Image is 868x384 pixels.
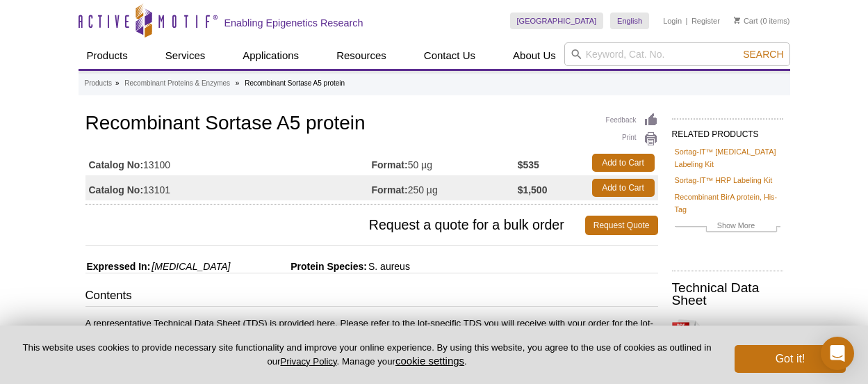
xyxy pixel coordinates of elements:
h2: Enabling Epigenetics Research [224,17,363,29]
strong: Catalog No: [89,159,144,171]
a: Print [606,131,658,147]
a: [GEOGRAPHIC_DATA] [510,13,604,29]
td: 13100 [85,150,372,175]
span: Expressed In: [85,261,151,272]
li: | [686,13,688,29]
p: A representative Technical Data Sheet (TDS) is provided here. Please refer to the lot-specific TD... [85,317,658,342]
td: 13101 [85,175,372,200]
p: This website uses cookies to provide necessary site functionality and improve your online experie... [22,342,712,368]
h2: Technical Data Sheet [672,282,783,307]
li: » [115,79,120,87]
li: » [236,79,240,87]
a: Cart [734,16,758,26]
li: (0 items) [734,13,790,29]
a: Add to Cart [592,179,655,197]
span: Search [743,49,783,60]
h3: Contents [85,287,658,307]
div: Open Intercom Messenger [821,337,854,370]
button: Search [739,48,787,61]
td: 250 µg [372,175,518,200]
a: Recombinant Sortase A5 protein [672,316,783,358]
span: Request a quote for a bulk order [85,216,585,235]
strong: Format: [372,159,408,171]
strong: $1,500 [518,184,548,196]
strong: $535 [518,159,539,171]
a: Contact Us [416,42,484,69]
a: Sortag-IT™ HRP Labeling Kit [675,174,773,186]
a: Recombinant BirA protein, His-Tag [675,191,780,216]
h1: Recombinant Sortase A5 protein [85,113,658,136]
a: English [610,13,649,29]
button: cookie settings [395,355,464,367]
i: [MEDICAL_DATA] [152,261,230,272]
input: Keyword, Cat. No. [564,42,790,66]
a: Recombinant Proteins & Enzymes [124,77,230,90]
a: Privacy Policy [280,356,336,367]
strong: Catalog No: [89,184,144,196]
a: Request Quote [585,216,658,235]
td: 50 µg [372,150,518,175]
h2: RELATED PRODUCTS [672,118,783,143]
a: Feedback [606,113,658,128]
span: S. aureus [367,261,410,272]
a: Products [79,42,136,69]
a: Products [85,77,112,90]
a: Show More [675,219,780,235]
a: Login [663,16,682,26]
span: Protein Species: [233,261,367,272]
strong: Format: [372,184,408,196]
a: About Us [505,42,564,69]
li: Recombinant Sortase A5 protein [245,79,345,87]
a: Add to Cart [592,154,655,172]
button: Got it! [735,345,846,373]
a: Services [157,42,214,69]
a: Resources [328,42,395,69]
a: Sortag-IT™ [MEDICAL_DATA] Labeling Kit [675,145,780,170]
a: Applications [234,42,307,69]
img: Your Cart [734,17,740,24]
a: Register [691,16,720,26]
